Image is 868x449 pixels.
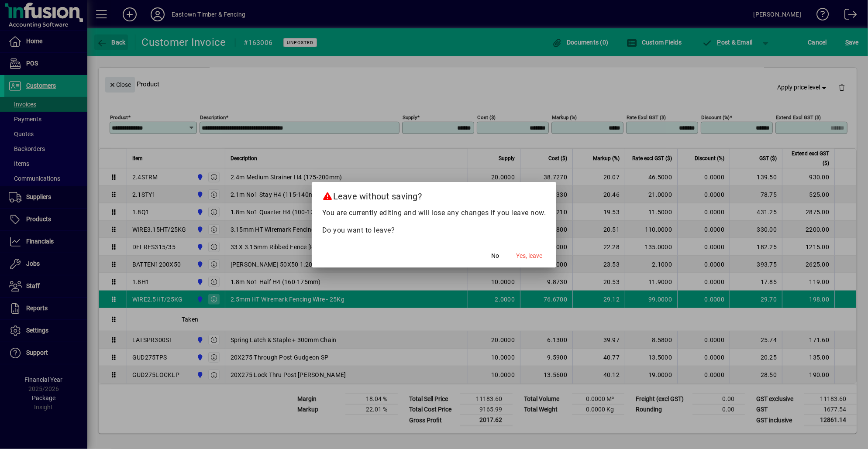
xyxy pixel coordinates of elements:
button: Yes, leave [513,248,546,264]
p: You are currently editing and will lose any changes if you leave now. [322,208,546,218]
span: No [491,251,499,260]
button: No [481,248,509,264]
span: Yes, leave [516,251,542,260]
p: Do you want to leave? [322,225,546,236]
h2: Leave without saving? [312,182,557,207]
